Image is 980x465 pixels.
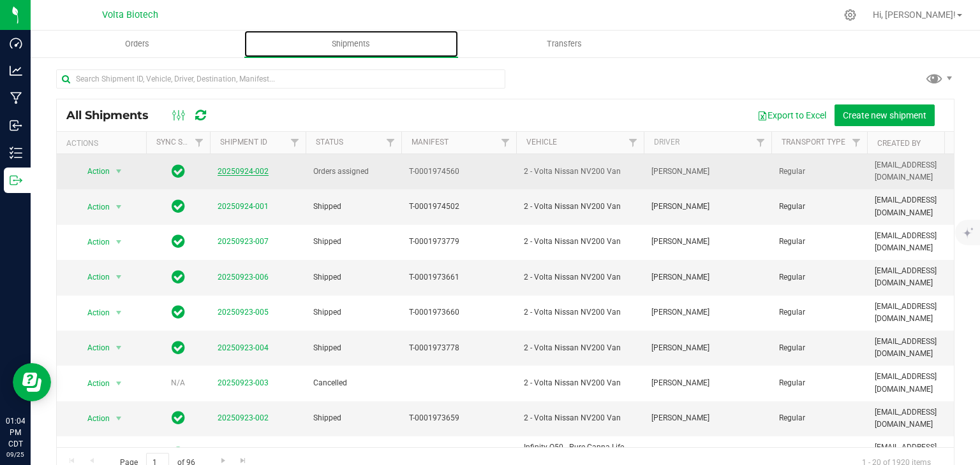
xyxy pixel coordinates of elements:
span: In Sync [172,409,185,427]
inline-svg: Inbound [10,119,22,132]
span: T-0001973660 [409,306,509,318]
span: 2 - Volta Nissan NV200 Van [524,377,636,389]
span: Create new shipment [843,110,926,120]
a: Status [316,138,343,147]
span: Regular [779,342,859,354]
a: Shipment ID [220,138,267,147]
span: T-0001974502 [409,201,509,213]
a: Created By [877,139,921,148]
span: Shipped [313,201,394,213]
span: [PERSON_NAME] [651,166,764,178]
span: Regular [779,377,859,389]
span: select [111,410,127,427]
span: [PERSON_NAME] [651,201,764,213]
inline-svg: Analytics [10,64,22,77]
a: Shipments [244,31,458,57]
span: [PERSON_NAME] [651,412,764,424]
span: Action [76,162,110,180]
a: 20250924-002 [218,167,269,176]
span: select [111,162,127,180]
span: In Sync [172,232,185,250]
inline-svg: Dashboard [10,37,22,50]
span: Regular [779,412,859,424]
span: Hi, [PERSON_NAME]! [873,10,956,20]
span: Action [76,198,110,216]
span: Cancelled [313,377,394,389]
span: Regular [779,166,859,178]
a: Transfers [458,31,672,57]
a: Orders [31,31,244,57]
span: Action [76,233,110,251]
span: Action [76,375,110,392]
span: Regular [779,236,859,248]
span: All Shipments [66,108,161,122]
a: 20250923-006 [218,273,269,282]
span: 2 - Volta Nissan NV200 Van [524,201,636,213]
span: 2 - Volta Nissan NV200 Van [524,236,636,248]
span: T-0001973779 [409,236,509,248]
span: 2 - Volta Nissan NV200 Van [524,306,636,318]
span: [PERSON_NAME] [651,342,764,354]
input: Search Shipment ID, Vehicle, Driver, Destination, Manifest... [56,69,505,89]
inline-svg: Manufacturing [10,92,22,104]
a: Filter [189,132,210,154]
a: Filter [750,132,771,154]
span: 2 - Volta Nissan NV200 Van [524,412,636,424]
a: Filter [846,132,867,154]
span: select [111,304,127,322]
span: Orders assigned [313,166,394,178]
span: 2 - Volta Nissan NV200 Van [524,166,636,178]
a: Filter [623,132,644,154]
span: 2 - Volta Nissan NV200 Van [524,342,636,354]
span: [PERSON_NAME] [651,306,764,318]
span: Regular [779,201,859,213]
span: select [111,375,127,392]
span: T-0001973778 [409,342,509,354]
span: T-0001974560 [409,166,509,178]
span: Action [76,268,110,286]
a: Vehicle [526,138,557,147]
span: In Sync [172,197,185,215]
span: Regular [779,306,859,318]
span: Shipped [313,412,394,424]
a: 20250923-002 [218,413,269,422]
span: Shipments [315,38,387,50]
a: 20250923-005 [218,308,269,317]
a: Filter [285,132,306,154]
span: Shipped [313,306,394,318]
span: T-0001973661 [409,271,509,283]
span: Shipped [313,236,394,248]
span: select [111,268,127,286]
span: select [111,339,127,357]
span: Shipped [313,342,394,354]
span: select [111,445,127,462]
a: 20250923-004 [218,343,269,352]
span: In Sync [172,268,185,286]
span: Action [76,304,110,322]
span: In Sync [172,303,185,321]
span: Orders [108,38,167,50]
div: Actions [66,139,141,148]
span: select [111,198,127,216]
a: Manifest [412,138,449,147]
a: 20250923-007 [218,237,269,246]
p: 01:04 PM CDT [6,415,25,450]
a: Filter [495,132,516,154]
a: Filter [380,132,401,154]
span: T-0001973659 [409,412,509,424]
span: In Sync [172,162,185,180]
a: Transport Type [782,138,845,147]
span: select [111,233,127,251]
span: Action [76,445,110,462]
span: [PERSON_NAME] [651,236,764,248]
span: 2 - Volta Nissan NV200 Van [524,271,636,283]
span: In Sync [172,445,185,462]
button: Export to Excel [749,104,835,126]
span: Action [76,410,110,427]
span: N/A [171,378,185,387]
inline-svg: Inventory [10,147,22,159]
span: [PERSON_NAME] [651,377,764,389]
inline-svg: Outbound [10,174,22,187]
a: 20250924-001 [218,202,269,211]
span: Volta Biotech [102,10,158,20]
